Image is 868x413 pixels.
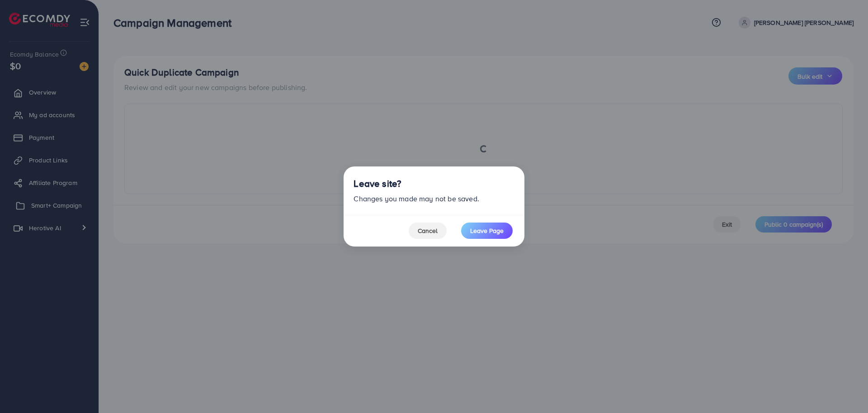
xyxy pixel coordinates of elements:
iframe: Chat [830,372,861,406]
p: Changes you made may not be saved. [354,193,514,204]
span: Cancel [418,226,438,235]
h4: Leave site? [354,178,401,190]
span: Leave Page [470,226,504,235]
button: Leave Page [461,223,513,239]
button: Cancel [409,223,447,239]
